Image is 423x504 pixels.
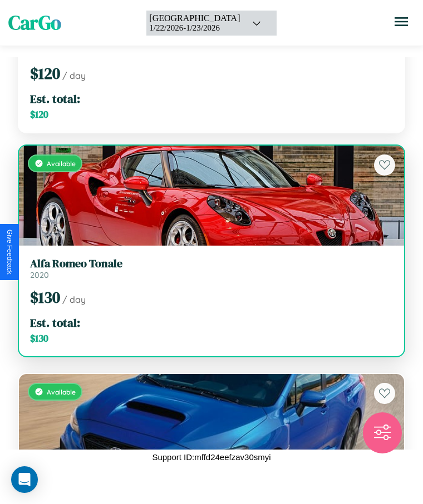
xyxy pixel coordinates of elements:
[30,270,49,280] span: 2020
[149,23,240,33] div: 1 / 22 / 2026 - 1 / 23 / 2026
[62,70,86,81] span: / day
[8,9,61,36] span: CarGo
[30,332,48,345] span: $ 130
[30,257,393,280] a: Alfa Romeo Tonale2020
[30,91,80,107] span: Est. total:
[30,108,48,121] span: $ 120
[30,257,393,270] h3: Alfa Romeo Tonale
[30,315,80,331] span: Est. total:
[30,287,60,308] span: $ 130
[62,294,86,305] span: / day
[149,13,240,23] div: [GEOGRAPHIC_DATA]
[47,159,76,168] span: Available
[11,466,38,493] div: Open Intercom Messenger
[30,63,60,84] span: $ 120
[47,388,76,396] span: Available
[6,229,13,275] div: Give Feedback
[152,450,270,465] p: Support ID: mffd24eefzav30smyi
